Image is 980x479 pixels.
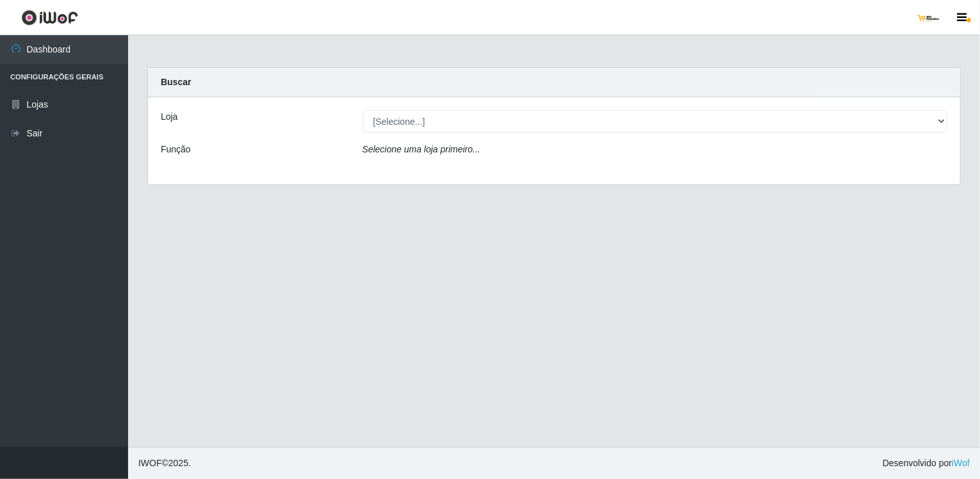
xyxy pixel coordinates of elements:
span: Desenvolvido por [883,457,970,470]
strong: Buscar [161,77,191,87]
a: iWof [952,458,970,468]
img: CoreUI Logo [21,10,78,26]
label: Loja [161,110,177,124]
span: IWOF [138,458,162,468]
span: © 2025 . [138,457,191,470]
label: Função [161,143,191,156]
i: Selecione uma loja primeiro... [363,144,480,154]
